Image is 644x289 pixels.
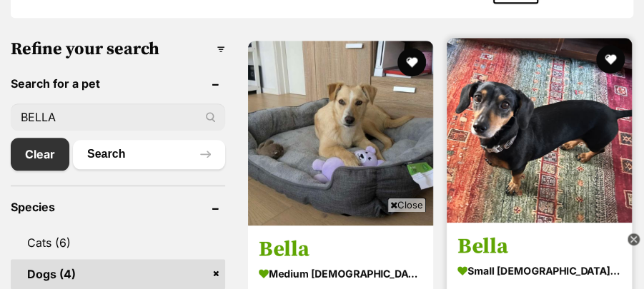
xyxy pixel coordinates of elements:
[11,77,225,90] header: Search for a pet
[11,103,225,131] input: Toby
[11,228,225,258] a: Cats (6)
[62,218,583,282] iframe: Advertisement
[447,38,632,223] img: Bella - Dachshund (Miniature Smooth Haired) Dog
[387,198,426,212] span: Close
[73,140,225,168] button: Search
[596,45,625,73] button: favourite
[248,41,433,225] img: Bella - Border Collie Dog
[11,39,225,59] h3: Refine your search
[397,48,426,76] button: favourite
[11,138,69,171] a: Clear
[11,201,225,213] header: Species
